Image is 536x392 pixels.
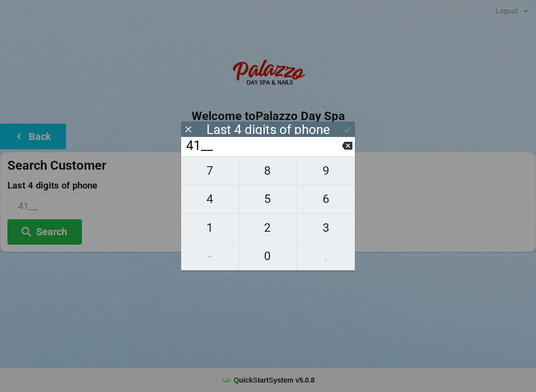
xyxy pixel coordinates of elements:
[239,189,297,209] span: 5
[181,217,239,238] span: 1
[206,125,330,134] div: Last 4 digits of phone
[239,246,297,266] span: 0
[239,217,297,238] span: 2
[181,189,239,209] span: 4
[239,213,297,242] button: 2
[297,213,355,242] button: 3
[239,185,297,213] button: 5
[181,160,239,181] span: 7
[239,160,297,181] span: 8
[239,156,297,185] button: 8
[297,185,355,213] button: 6
[181,185,239,213] button: 4
[239,242,297,270] button: 0
[297,189,355,209] span: 6
[181,156,239,185] button: 7
[297,156,355,185] button: 9
[181,213,239,242] button: 1
[297,160,355,181] span: 9
[297,217,355,238] span: 3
